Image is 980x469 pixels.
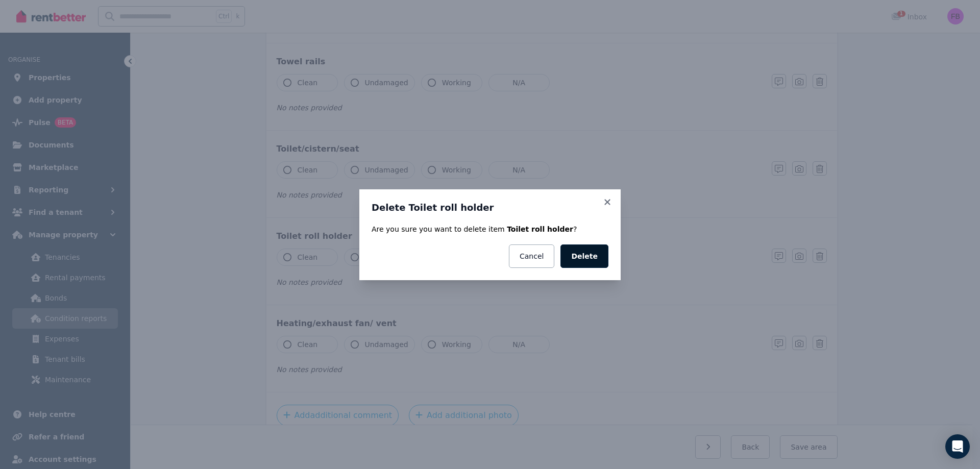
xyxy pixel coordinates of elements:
button: Delete [560,244,608,268]
span: Toilet roll holder [507,225,573,233]
p: Are you sure you want to delete item ? [372,224,608,234]
button: Cancel [509,244,554,268]
h3: Delete Toilet roll holder [372,202,608,214]
div: Open Intercom Messenger [945,434,970,459]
